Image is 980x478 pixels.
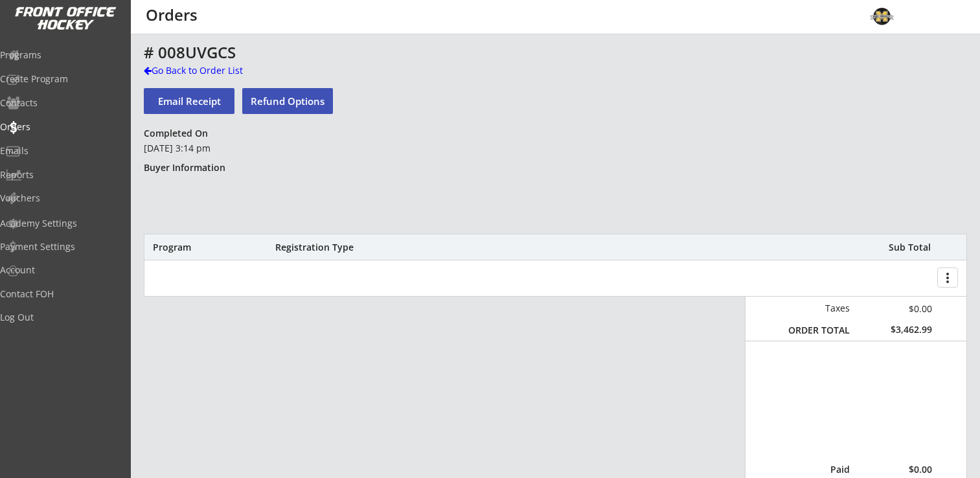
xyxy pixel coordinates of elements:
[859,302,933,315] div: $0.00
[782,302,850,314] div: Taxes
[782,324,850,336] div: ORDER TOTAL
[859,324,933,336] div: $3,462.99
[144,128,214,139] div: Completed On
[275,242,424,253] div: Registration Type
[242,88,333,114] button: Refund Options
[144,88,234,114] button: Email Receipt
[153,242,223,253] div: Program
[144,162,231,174] div: Buyer Information
[790,464,850,475] div: Paid
[937,267,958,288] button: more_vert
[144,45,764,60] div: # 008UVGCS
[859,465,933,474] div: $0.00
[144,64,277,77] div: Go Back to Order List
[144,142,331,155] div: [DATE] 3:14 pm
[874,242,931,253] div: Sub Total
